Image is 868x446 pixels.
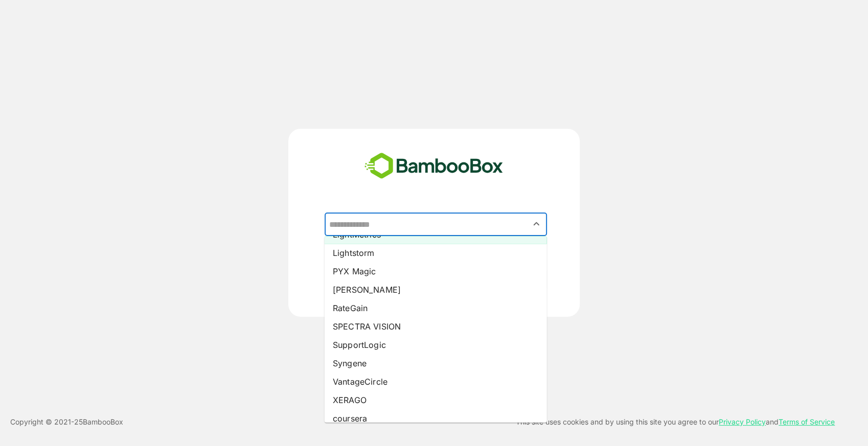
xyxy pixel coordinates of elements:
li: VantageCircle [325,372,547,391]
li: [PERSON_NAME] [325,280,547,299]
li: RateGain [325,299,547,317]
p: Copyright © 2021- 25 BambooBox [10,416,123,428]
a: Privacy Policy [719,417,766,426]
img: bamboobox [359,149,509,183]
li: SupportLogic [325,336,547,354]
li: PYX Magic [325,262,547,280]
a: Terms of Service [779,417,835,426]
li: Syngene [325,354,547,372]
li: Lightstorm [325,244,547,262]
li: coursera [325,409,547,428]
button: Close [530,217,543,231]
p: This site uses cookies and by using this site you agree to our and [516,416,835,428]
li: SPECTRA VISION [325,317,547,336]
li: XERAGO [325,391,547,409]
